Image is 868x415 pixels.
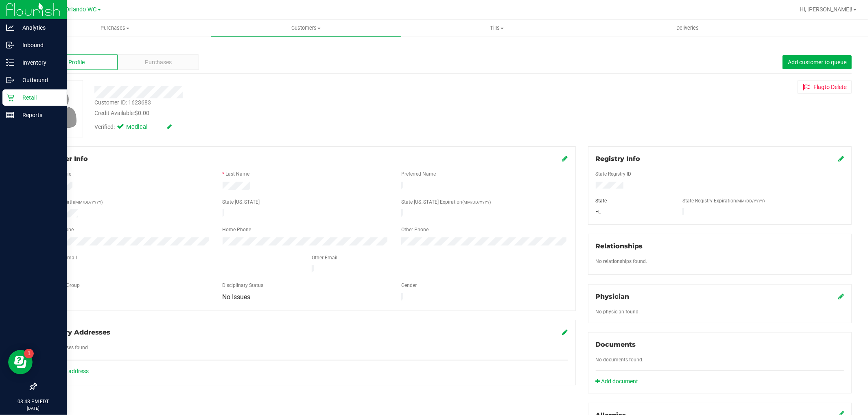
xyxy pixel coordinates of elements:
inline-svg: Inbound [6,41,14,49]
p: Outbound [14,75,63,85]
span: Relationships [596,242,643,250]
div: Credit Available: [94,109,496,117]
inline-svg: Reports [6,111,14,119]
span: Orlando WC [66,6,97,13]
span: No documents found. [596,357,644,363]
inline-svg: Inventory [6,59,14,67]
div: State [590,197,676,204]
a: Deliveries [592,20,783,37]
div: FL [590,208,676,215]
span: Medical [126,123,159,132]
span: Delivery Addresses [44,328,110,336]
label: Other Phone [401,226,429,233]
inline-svg: Analytics [6,24,14,32]
a: Add document [596,377,643,386]
p: Reports [14,110,63,120]
span: Hi, [PERSON_NAME]! [800,6,853,13]
span: $0.00 [135,110,149,116]
span: Documents [596,341,636,348]
span: Deliveries [665,24,710,32]
label: State Registry Expiration [682,197,765,204]
label: Other Email [312,254,337,261]
span: (MM/DD/YYYY) [462,200,491,204]
span: Tills [402,24,592,32]
inline-svg: Retail [6,93,14,102]
p: Inventory [14,58,63,67]
button: Add customer to queue [783,55,852,69]
p: Retail [14,93,63,102]
a: Purchases [20,20,210,37]
p: [DATE] [4,405,63,411]
a: Customers [210,20,401,37]
label: No relationships found. [596,258,647,265]
span: Customers [211,24,401,32]
span: (MM/DD/YYYY) [74,200,103,204]
p: Analytics [14,23,63,33]
span: Add customer to queue [788,59,846,65]
div: Verified: [94,123,172,132]
p: 03:48 PM EDT [4,398,63,405]
span: Profile [68,58,85,67]
label: State [US_STATE] Expiration [401,198,491,206]
span: Purchases [20,24,210,32]
span: (MM/DD/YYYY) [736,199,765,203]
label: Gender [401,282,417,289]
button: Flagto Delete [798,80,852,94]
span: Physician [596,293,630,300]
label: Last Name [226,170,250,178]
p: Inbound [14,40,63,50]
span: Purchases [145,58,172,67]
iframe: Resource center [8,350,33,374]
label: Disciplinary Status [223,282,264,289]
div: Customer ID: 1623683 [94,98,151,107]
a: Tills [401,20,592,37]
iframe: Resource center unread badge [24,349,34,359]
label: State Registry ID [596,170,632,178]
label: Home Phone [223,226,251,233]
label: State [US_STATE] [223,198,260,206]
span: No Issues [223,293,251,301]
span: Registry Info [596,155,641,163]
label: Preferred Name [401,170,436,178]
label: Date of Birth [47,198,103,206]
inline-svg: Outbound [6,76,14,84]
span: No physician found. [596,309,640,315]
